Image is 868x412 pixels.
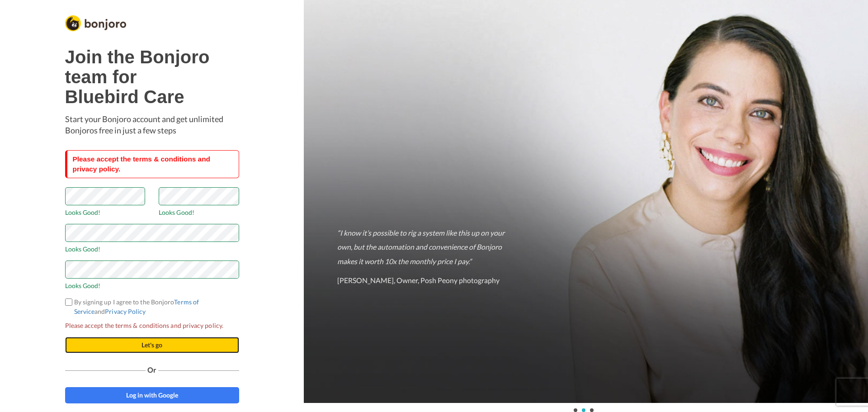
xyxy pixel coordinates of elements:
span: Log in with Google [126,391,178,399]
span: Or [146,367,158,373]
a: Privacy Policy [105,308,146,315]
p: Start your Bonjoro account and get unlimited Bonjoros free in just a few steps [65,114,239,137]
label: By signing up I agree to the Bonjoro and [65,297,239,316]
button: Let's go [65,337,239,353]
div: Please accept the terms & conditions and privacy policy. [73,154,233,174]
p: “I know it’s possible to rig a system like this up on your own, but the automation and convenienc... [337,226,507,269]
span: Looks Good! [65,281,239,290]
span: Looks Good! [65,244,239,254]
span: Please accept the terms & conditions and privacy policy. [65,321,239,330]
span: Looks Good! [159,208,239,217]
span: Looks Good! [65,208,146,217]
p: [PERSON_NAME], Owner, Posh Peony photography [337,273,507,288]
h1: Join the Bonjoro team for [65,47,239,107]
b: Bluebird Care [65,87,184,107]
a: Log in with Google [65,387,239,403]
input: By signing up I agree to the BonjoroTerms of ServiceandPrivacy Policy [65,298,72,306]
